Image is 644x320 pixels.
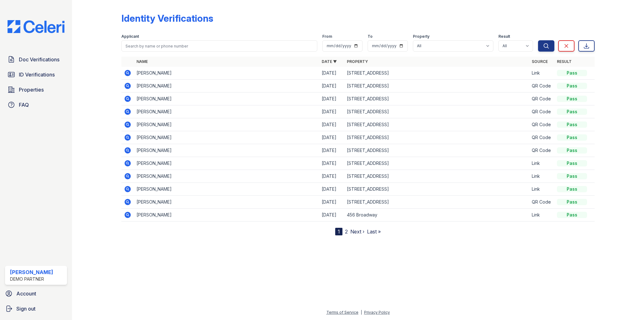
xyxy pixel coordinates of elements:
td: [PERSON_NAME] [134,157,319,170]
td: [PERSON_NAME] [134,93,319,105]
label: Result [498,34,510,39]
span: FAQ [19,101,29,109]
a: Name [136,59,148,64]
a: Account [3,287,69,300]
td: [DATE] [319,67,344,80]
td: [PERSON_NAME] [134,105,319,118]
td: [STREET_ADDRESS] [344,67,529,80]
td: [DATE] [319,131,344,144]
td: [DATE] [319,93,344,105]
label: To [368,34,373,39]
a: FAQ [5,98,67,111]
label: Property [413,34,430,39]
div: Pass [557,173,587,179]
div: Demo Partner [10,276,53,282]
a: Privacy Policy [364,310,390,315]
div: [PERSON_NAME] [10,268,53,276]
a: Terms of Service [326,310,358,315]
td: [STREET_ADDRESS] [344,80,529,93]
td: [DATE] [319,183,344,196]
td: [PERSON_NAME] [134,118,319,131]
div: Pass [557,70,587,76]
a: Sign out [3,302,69,315]
div: Pass [557,96,587,102]
input: Search by name or phone number [121,40,317,52]
td: [DATE] [319,157,344,170]
td: QR Code [529,105,554,118]
span: Doc Verifications [19,56,59,63]
td: 456 Broadway [344,209,529,222]
a: Result [557,59,572,64]
td: Link [529,170,554,183]
td: [DATE] [319,80,344,93]
td: [DATE] [319,170,344,183]
td: [DATE] [319,196,344,209]
span: Sign out [16,305,36,312]
div: 1 [335,228,342,235]
td: [PERSON_NAME] [134,80,319,93]
td: [STREET_ADDRESS] [344,183,529,196]
div: Pass [557,134,587,141]
td: [STREET_ADDRESS] [344,157,529,170]
a: Property [347,59,368,64]
td: [DATE] [319,118,344,131]
label: Applicant [121,34,139,39]
td: [PERSON_NAME] [134,196,319,209]
td: QR Code [529,80,554,93]
div: Pass [557,83,587,89]
div: Identity Verifications [121,13,213,24]
td: [STREET_ADDRESS] [344,131,529,144]
td: QR Code [529,131,554,144]
td: QR Code [529,118,554,131]
td: Link [529,209,554,222]
a: 2 [345,228,348,235]
td: [STREET_ADDRESS] [344,196,529,209]
td: Link [529,183,554,196]
a: Last » [367,228,381,235]
div: Pass [557,160,587,166]
div: Pass [557,212,587,218]
td: [STREET_ADDRESS] [344,118,529,131]
td: [STREET_ADDRESS] [344,144,529,157]
span: ID Verifications [19,71,55,78]
td: [DATE] [319,209,344,222]
td: [PERSON_NAME] [134,209,319,222]
td: [PERSON_NAME] [134,183,319,196]
td: Link [529,67,554,80]
a: Source [532,59,548,64]
div: Pass [557,186,587,192]
td: [PERSON_NAME] [134,144,319,157]
td: [PERSON_NAME] [134,170,319,183]
div: Pass [557,147,587,154]
td: QR Code [529,196,554,209]
td: [STREET_ADDRESS] [344,93,529,105]
div: Pass [557,121,587,128]
a: Properties [5,83,67,96]
a: Date ▼ [322,59,337,64]
a: Doc Verifications [5,53,67,66]
td: QR Code [529,144,554,157]
td: [STREET_ADDRESS] [344,170,529,183]
td: QR Code [529,93,554,105]
td: Link [529,157,554,170]
a: ID Verifications [5,68,67,81]
td: [PERSON_NAME] [134,131,319,144]
span: Account [16,290,36,297]
div: Pass [557,199,587,205]
span: Properties [19,86,44,93]
td: [PERSON_NAME] [134,67,319,80]
label: From [322,34,332,39]
td: [DATE] [319,144,344,157]
div: Pass [557,109,587,115]
td: [DATE] [319,105,344,118]
td: [STREET_ADDRESS] [344,105,529,118]
img: CE_Logo_Blue-a8612792a0a2168367f1c8372b55b34899dd931a85d93a1a3d3e32e68fde9ad4.png [3,20,69,33]
div: | [361,310,362,315]
a: Next › [350,228,364,235]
